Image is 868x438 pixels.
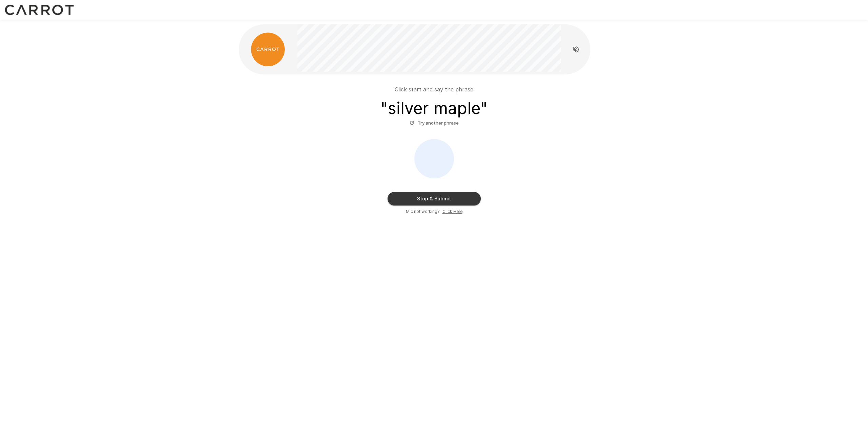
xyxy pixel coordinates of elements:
[569,43,583,56] button: Read questions aloud
[395,85,473,93] p: Click start and say the phrase
[406,208,440,215] span: Mic not working?
[442,209,462,214] u: Click Here
[251,32,285,66] img: carrot_logo.png
[388,192,481,205] button: Stop & Submit
[380,99,488,118] h3: " silver maple "
[408,118,460,128] button: Try another phrase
